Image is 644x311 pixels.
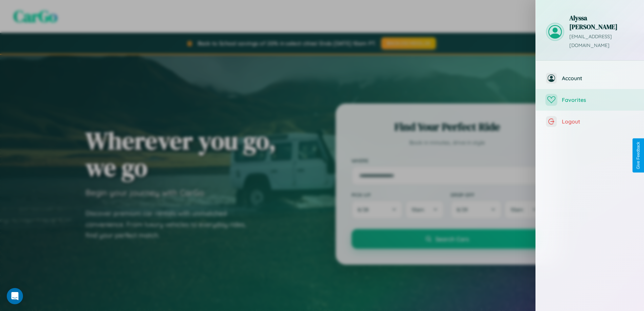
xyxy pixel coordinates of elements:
div: Give Feedback [636,142,641,169]
button: Logout [536,111,644,132]
span: Favorites [562,96,634,103]
h3: Alyssa [PERSON_NAME] [569,14,634,31]
span: Account [562,75,634,82]
button: Account [536,67,644,89]
button: Favorites [536,89,644,111]
div: Open Intercom Messenger [7,288,23,304]
p: [EMAIL_ADDRESS][DOMAIN_NAME] [569,32,634,50]
span: Logout [562,118,634,125]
